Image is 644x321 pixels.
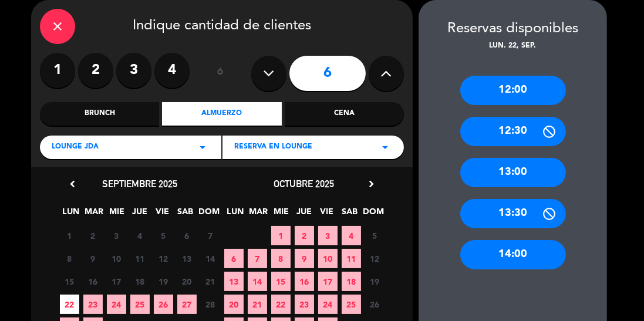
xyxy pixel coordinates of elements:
span: 3 [107,226,126,245]
span: MIE [107,205,127,224]
span: 4 [130,226,150,245]
span: LUN [226,205,245,224]
span: DOM [199,205,218,224]
span: DOM [363,205,383,224]
div: 12:30 [460,117,566,146]
span: SAB [340,205,360,224]
span: 23 [295,295,314,314]
span: 17 [107,272,126,291]
span: 26 [154,295,173,314]
span: 18 [130,272,150,291]
span: 24 [107,295,126,314]
span: VIE [153,205,173,224]
span: 27 [177,295,197,314]
span: 11 [130,249,150,268]
span: 1 [271,226,291,245]
span: 9 [295,249,314,268]
span: 2 [83,226,103,245]
span: 5 [154,226,173,245]
i: chevron_left [66,178,79,190]
i: arrow_drop_down [195,140,210,154]
span: VIE [318,205,337,224]
div: 12:00 [460,76,566,105]
span: 20 [224,295,244,314]
span: 8 [60,249,79,268]
div: 14:00 [460,240,566,269]
div: Indique cantidad de clientes [40,9,404,44]
span: 13 [224,272,244,291]
label: 3 [116,53,151,88]
span: 15 [60,272,79,291]
span: septiembre 2025 [102,178,177,190]
span: MIE [272,205,291,224]
span: LUN [62,205,81,224]
div: Brunch [40,102,159,126]
span: 28 [201,295,220,314]
span: 23 [83,295,103,314]
span: 21 [201,272,220,291]
span: 26 [365,295,385,314]
span: 21 [248,295,267,314]
div: Reservas disponibles [419,18,607,40]
span: 7 [201,226,220,245]
span: 6 [177,226,197,245]
label: 1 [40,53,75,88]
div: Almuerzo [162,102,281,126]
label: 2 [78,53,113,88]
i: chevron_right [365,178,377,190]
div: lun. 22, sep. [419,40,607,52]
span: 22 [271,295,291,314]
span: 16 [295,272,314,291]
div: Cena [285,102,404,126]
span: 14 [201,249,220,268]
span: 2 [295,226,314,245]
span: 20 [177,272,197,291]
span: 4 [342,226,361,245]
span: 17 [318,272,338,291]
span: 16 [83,272,103,291]
span: 14 [248,272,267,291]
span: 18 [342,272,361,291]
span: 19 [365,272,385,291]
span: 12 [365,249,385,268]
span: Reserva en Lounge [234,141,312,153]
span: 13 [177,249,197,268]
div: 13:30 [460,199,566,228]
span: MAR [249,205,268,224]
i: arrow_drop_down [378,140,392,154]
span: 9 [83,249,103,268]
span: JUE [295,205,314,224]
span: 12 [154,249,173,268]
i: close [50,19,65,33]
span: 6 [224,249,244,268]
span: 1 [60,226,79,245]
span: 11 [342,249,361,268]
label: 4 [154,53,190,88]
span: JUE [130,205,150,224]
div: ó [201,53,240,94]
span: 3 [318,226,338,245]
span: 15 [271,272,291,291]
span: 10 [107,249,126,268]
span: MAR [85,205,104,224]
div: 13:00 [460,158,566,187]
span: 25 [130,295,150,314]
span: octubre 2025 [274,178,335,190]
span: SAB [176,205,195,224]
span: 7 [248,249,267,268]
span: 22 [60,295,79,314]
span: 10 [318,249,338,268]
span: Lounge JDA [52,141,99,153]
span: 5 [365,226,385,245]
span: 25 [342,295,361,314]
span: 8 [271,249,291,268]
span: 19 [154,272,173,291]
span: 24 [318,295,338,314]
